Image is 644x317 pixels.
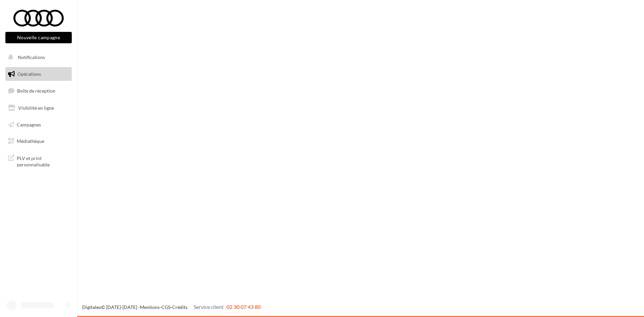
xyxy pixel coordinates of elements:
a: Visibilité en ligne [4,101,73,115]
button: Notifications [4,50,70,64]
span: PLV et print personnalisable [17,154,69,168]
span: Visibilité en ligne [18,105,54,111]
a: Médiathèque [4,134,73,148]
button: Nouvelle campagne [5,32,72,43]
span: Service client [194,304,224,310]
span: 02 30 07 43 80 [226,304,261,310]
span: Médiathèque [17,138,44,144]
a: Opérations [4,67,73,81]
a: Boîte de réception [4,84,73,98]
span: © [DATE]-[DATE] - - - [82,304,261,310]
a: Crédits [172,304,187,310]
a: Campagnes [4,118,73,132]
a: PLV et print personnalisable [4,151,73,171]
span: Notifications [18,54,45,60]
a: Digitaleo [82,304,101,310]
span: Boîte de réception [17,88,55,94]
a: Mentions [140,304,160,310]
span: Campagnes [17,121,41,127]
span: Opérations [17,71,41,77]
a: CGS [161,304,170,310]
